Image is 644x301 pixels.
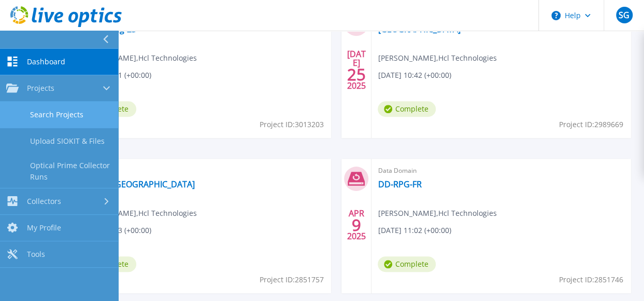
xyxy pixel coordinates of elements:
[347,206,366,244] div: APR 2025
[378,52,496,64] span: [PERSON_NAME] , Hcl Technologies
[27,197,61,206] span: Collectors
[378,179,421,189] a: DD-RPG-FR
[378,256,436,272] span: Complete
[347,70,366,79] span: 25
[619,11,629,19] span: SG
[378,208,496,219] span: [PERSON_NAME] , Hcl Technologies
[78,208,197,219] span: [PERSON_NAME] , Hcl Technologies
[378,24,460,34] a: [GEOGRAPHIC_DATA]
[27,250,45,259] span: Tools
[352,221,361,229] span: 9
[27,84,54,93] span: Projects
[378,165,625,176] span: Data Domain
[559,119,623,130] span: Project ID: 2989669
[259,274,323,285] span: Project ID: 2851757
[347,51,366,89] div: [DATE] 2025
[259,119,323,130] span: Project ID: 3013203
[78,179,195,189] a: DD-RPG-[GEOGRAPHIC_DATA]
[378,225,451,236] span: [DATE] 11:02 (+00:00)
[378,70,451,81] span: [DATE] 10:42 (+00:00)
[559,274,623,285] span: Project ID: 2851746
[78,52,197,64] span: [PERSON_NAME] , Hcl Technologies
[27,223,61,232] span: My Profile
[78,165,325,176] span: Data Domain
[27,57,65,66] span: Dashboard
[378,101,436,117] span: Complete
